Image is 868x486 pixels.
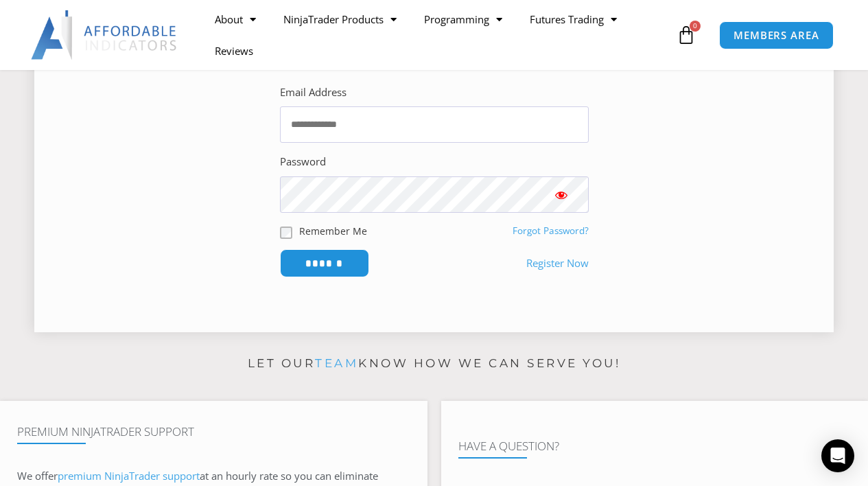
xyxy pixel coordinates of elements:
h4: Have A Question? [458,439,852,453]
a: Forgot Password? [513,224,589,237]
span: 0 [690,21,701,32]
a: Register Now [526,254,589,273]
a: Reviews [201,35,267,67]
a: Futures Trading [516,3,631,35]
a: 0 [656,15,716,55]
a: premium NinjaTrader support [58,469,200,483]
div: Open Intercom Messenger [821,439,854,472]
nav: Menu [201,3,673,67]
label: Password [280,152,326,172]
a: MEMBERS AREA [719,21,834,49]
button: Show password [534,176,589,213]
label: Remember Me [299,224,367,238]
span: We offer [17,469,58,483]
a: Programming [410,3,516,35]
span: MEMBERS AREA [734,30,819,40]
a: NinjaTrader Products [270,3,410,35]
label: Email Address [280,83,347,102]
a: team [315,356,358,370]
a: About [201,3,270,35]
img: LogoAI | Affordable Indicators – NinjaTrader [31,10,178,60]
h4: Premium NinjaTrader Support [17,425,410,439]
